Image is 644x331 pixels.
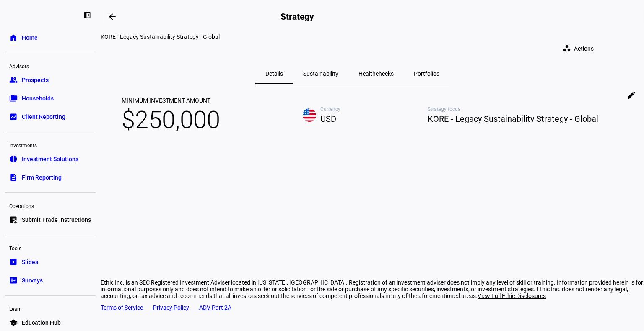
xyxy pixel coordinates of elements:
[83,11,91,19] eth-mat-symbol: left_panel_close
[5,72,96,88] a: groupProspects
[414,71,439,77] span: Portfolios
[5,151,96,167] a: pie_chartInvestment Solutions
[9,318,18,327] eth-mat-symbol: school
[563,44,571,52] mat-icon: workspaces
[5,139,96,151] div: Investments
[9,94,18,103] eth-mat-symbol: folder_copy
[122,104,220,135] span: $250,000
[22,173,62,182] span: Firm Reporting
[428,112,610,126] span: KORE - Legacy Sustainability Strategy - Global
[9,155,18,163] eth-mat-symbol: pie_chart
[22,276,43,285] span: Surveys
[101,279,644,299] div: Ethic Inc. is an SEC Registered Investment Adviser located in [US_STATE], [GEOGRAPHIC_DATA]. Regi...
[22,113,65,121] span: Client Reporting
[320,112,345,126] span: USD
[5,272,96,289] a: fact_checkSurveys
[626,92,636,102] mat-icon: create
[556,40,604,57] button: Actions
[574,40,594,57] span: Actions
[5,108,96,125] a: bid_landscapeClient Reporting
[5,60,96,72] div: Advisors
[358,71,394,77] span: Healthchecks
[122,97,220,104] span: Minimum investment amount
[101,33,604,40] div: KORE - Legacy Sustainability Strategy - Global
[9,216,18,224] eth-mat-symbol: list_alt_add
[22,318,61,327] span: Education Hub
[9,258,18,266] eth-mat-symbol: slideshow
[101,304,143,311] a: Terms of Service
[5,303,96,314] div: Learn
[22,33,38,42] span: Home
[22,155,78,163] span: Investment Solutions
[5,169,96,186] a: descriptionFirm Reporting
[9,33,18,42] eth-mat-symbol: home
[9,276,18,285] eth-mat-symbol: fact_check
[9,173,18,182] eth-mat-symbol: description
[5,254,96,270] a: slideshowSlides
[5,242,96,254] div: Tools
[549,40,604,57] eth-quick-actions: Actions
[22,94,54,103] span: Households
[153,304,189,311] a: Privacy Policy
[478,293,546,299] span: View Full Ethic Disclosures
[107,12,117,22] mat-icon: arrow_backwards
[22,258,38,266] span: Slides
[265,71,283,77] span: Details
[9,76,18,84] eth-mat-symbol: group
[303,71,338,77] span: Sustainability
[5,200,96,211] div: Operations
[9,113,18,121] eth-mat-symbol: bid_landscape
[280,12,314,22] h2: Strategy
[22,216,91,224] span: Submit Trade Instructions
[428,106,610,112] span: Strategy focus
[199,304,231,311] a: ADV Part 2A
[22,76,49,84] span: Prospects
[5,90,96,107] a: folder_copyHouseholds
[5,29,96,46] a: homeHome
[320,106,345,112] span: Currency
